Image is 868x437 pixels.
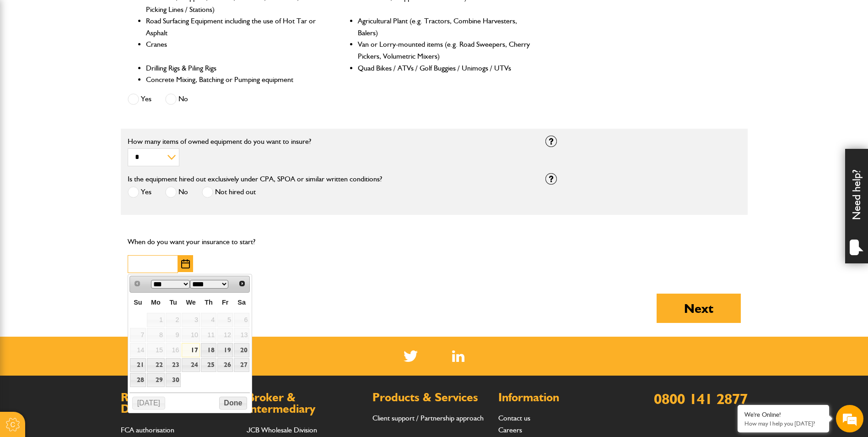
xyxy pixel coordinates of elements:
[150,5,172,27] div: Minimize live chat window
[237,299,246,306] span: Saturday
[222,299,228,306] span: Friday
[165,186,188,198] label: No
[182,358,199,372] a: 24
[147,358,165,372] a: 22
[12,166,167,274] textarea: Type your message and hit 'Enter'
[217,343,233,357] a: 19
[657,294,741,323] button: Next
[121,426,174,434] a: FCA authorisation
[132,397,165,410] button: [DATE]
[166,373,181,387] a: 30
[247,392,363,415] h2: Broker & Intermediary
[16,51,38,64] img: d_20077148190_company_1631870298795_20077148190
[146,38,319,62] li: Cranes
[121,392,237,415] h2: Regulations & Documents
[165,93,188,105] label: No
[234,358,249,372] a: 27
[744,420,822,427] p: How may I help you today?
[219,397,247,410] button: Done
[130,373,146,387] a: 28
[452,350,464,362] img: Linked In
[217,358,233,372] a: 26
[146,62,319,74] li: Drilling Rigs & Piling Rigs
[372,392,489,404] h2: Products & Services
[358,38,531,62] li: Van or Lorry-mounted items (e.g. Road Sweepers, Cherry Pickers, Volumetric Mixers)
[498,414,530,422] a: Contact us
[452,350,464,362] a: LinkedIn
[166,358,181,372] a: 23
[12,85,167,105] input: Enter your last name
[128,236,323,248] p: When do you want your insurance to start?
[358,15,531,38] li: Agricultural Plant (e.g. Tractors, Combine Harvesters, Balers)
[201,358,216,372] a: 25
[12,139,167,159] input: Enter your phone number
[186,299,196,306] span: Wednesday
[358,62,531,74] li: Quad Bikes / ATVs / Golf Buggies / Unimogs / UTVs
[498,392,615,404] h2: Information
[128,175,382,183] label: Is the equipment hired out exclusively under CPA, SPOA or similar written conditions?
[128,186,151,198] label: Yes
[498,426,522,434] a: Careers
[134,299,142,306] span: Sunday
[147,373,165,387] a: 29
[181,259,190,268] img: Choose date
[146,74,319,86] li: Concrete Mixing, Batching or Pumping equipment
[182,343,199,357] a: 17
[146,15,319,38] li: Road Surfacing Equipment including the use of Hot Tar or Asphalt
[48,51,154,63] div: Chat with us now
[404,350,418,362] img: Twitter
[236,277,249,290] a: Next
[202,186,256,198] label: Not hired out
[201,343,216,357] a: 18
[372,414,484,422] a: Client support / Partnership approach
[845,149,868,263] div: Need help?
[12,112,167,132] input: Enter your email address
[654,390,748,408] a: 0800 141 2877
[234,343,249,357] a: 20
[151,299,161,306] span: Monday
[124,282,166,295] em: Start Chat
[247,426,317,434] a: JCB Wholesale Division
[128,93,151,105] label: Yes
[130,358,146,372] a: 21
[205,299,213,306] span: Thursday
[238,280,246,287] span: Next
[128,138,532,145] label: How many items of owned equipment do you want to insure?
[744,411,822,419] div: We're Online!
[169,299,177,306] span: Tuesday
